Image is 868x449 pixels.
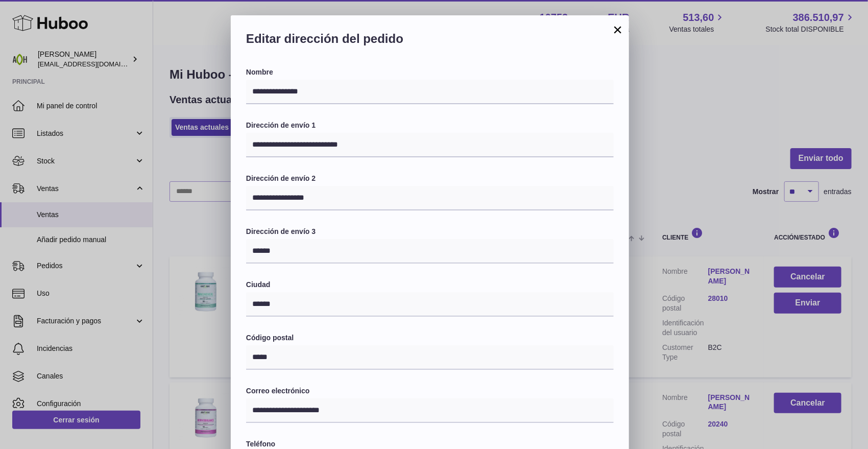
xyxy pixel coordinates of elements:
[246,121,614,130] label: Dirección de envío 1
[246,439,614,449] label: Teléfono
[612,23,624,36] button: ×
[246,280,614,290] label: Ciudad
[246,227,614,237] label: Dirección de envío 3
[246,386,614,396] label: Correo electrónico
[246,31,614,52] h2: Editar dirección del pedido
[246,67,614,77] label: Nombre
[246,174,614,183] label: Dirección de envío 2
[246,333,614,343] label: Código postal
